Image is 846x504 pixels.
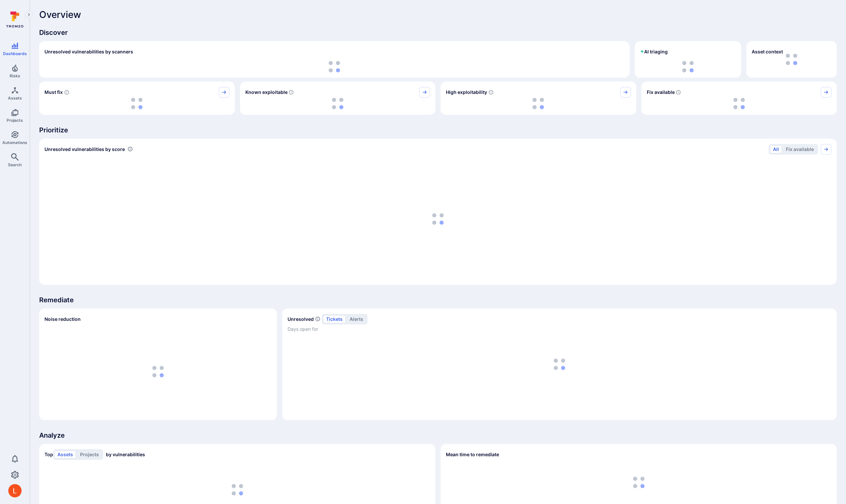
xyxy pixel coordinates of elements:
svg: Risk score >=40 , missed SLA [64,90,69,95]
img: Loading... [533,98,544,109]
svg: Vulnerabilities with fix available [676,90,681,95]
span: Fix available [647,89,675,96]
button: Assets [54,451,76,459]
img: Loading... [232,484,243,495]
h2: Unresolved [288,316,314,323]
img: Loading... [682,61,694,72]
button: Fix available [783,145,817,153]
span: High exploitability [446,89,487,96]
span: Assets [8,96,22,101]
div: loading spinner [44,98,229,109]
span: Noise reduction [44,316,81,322]
img: Loading... [432,213,444,225]
span: Asset context [752,48,783,55]
h2: Unresolved vulnerabilities by scanners [44,48,133,55]
span: Discover [39,28,837,37]
span: Must fix [44,89,63,96]
span: Known exploitable [245,89,288,96]
span: Days open for [288,326,831,332]
span: Dashboards [3,51,27,56]
div: loading spinner [647,98,832,109]
div: Must fix [39,82,235,115]
img: Loading... [733,98,745,109]
button: alerts [347,315,366,323]
div: loading spinner [446,98,631,109]
button: tickets [323,315,346,323]
span: Automations [2,140,27,145]
img: Loading... [332,98,343,109]
img: Loading... [131,98,142,109]
span: Search [8,162,22,167]
span: Projects [7,118,23,123]
div: loading spinner [44,159,831,279]
h2: Top by vulnerabilities [44,449,145,460]
button: All [770,145,782,153]
div: Known exploitable [240,82,436,115]
h2: AI triaging [640,48,668,55]
span: Unresolved vulnerabilities by score [44,146,125,153]
span: Risks [10,73,20,78]
svg: Confirmed exploitable by KEV [289,90,294,95]
i: Expand navigation menu [27,12,31,18]
img: Loading... [329,61,340,72]
div: loading spinner [245,98,430,109]
div: High exploitability [441,82,636,115]
img: ACg8ocL1zoaGYHINvVelaXD2wTMKGlaFbOiGNlSQVKsddkbQKplo=s96-c [8,484,22,497]
span: Remediate [39,295,837,305]
div: Fix available [641,82,837,115]
button: Expand navigation menu [25,11,33,19]
div: Lukas Šalkauskas [8,484,22,497]
span: Overview [39,9,81,20]
div: loading spinner [44,61,624,72]
span: Analyze [39,431,837,440]
svg: EPSS score ≥ 0.7 [488,90,494,95]
span: Number of unresolved items by priority and days open [315,316,320,323]
div: loading spinner [44,328,272,415]
div: Number of vulnerabilities in status 'Open' 'Triaged' and 'In process' grouped by score [127,146,133,153]
span: Mean time to remediate [446,451,499,458]
div: loading spinner [640,61,736,72]
img: Loading... [152,366,164,377]
button: Projects [77,451,102,459]
span: Prioritize [39,125,837,135]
